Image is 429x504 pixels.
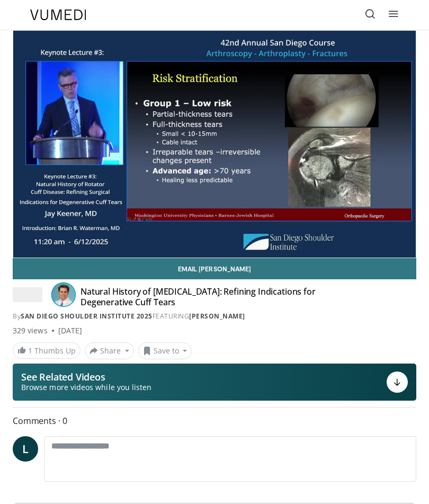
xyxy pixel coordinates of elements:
[189,312,245,321] a: [PERSON_NAME]
[30,10,86,20] img: VuMedi Logo
[21,372,151,382] p: See Related Videos
[13,312,416,321] div: By FEATURING
[13,31,416,258] video-js: Video Player
[81,286,367,307] h4: Natural History of [MEDICAL_DATA]: Refining Indications for Degenerative Cuff Tears
[13,436,38,462] a: L
[28,346,32,356] span: 1
[13,258,416,279] a: Email [PERSON_NAME]
[21,382,151,393] span: Browse more videos while you listen
[13,286,42,303] img: San Diego Shoulder Institute 2025
[13,325,48,336] span: 329 views
[13,364,416,401] button: See Related Videos Browse more videos while you listen
[138,342,192,359] button: Save to
[51,282,76,307] img: Avatar
[58,325,82,336] div: [DATE]
[21,312,153,321] a: San Diego Shoulder Institute 2025
[13,414,416,428] span: Comments 0
[13,342,81,359] a: 1 Thumbs Up
[85,342,134,359] button: Share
